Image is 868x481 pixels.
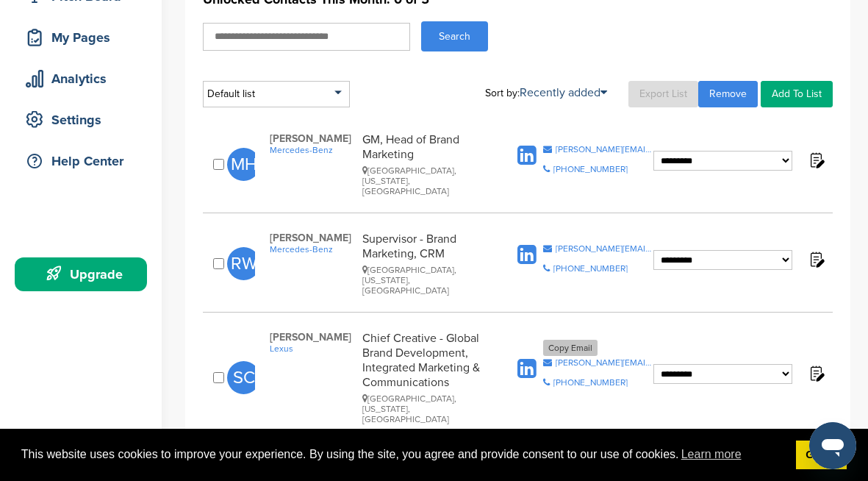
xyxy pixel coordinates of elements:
[421,21,488,51] button: Search
[22,107,147,133] div: Settings
[21,443,784,466] span: This website uses cookies to improve your experience. By using the site, you agree and provide co...
[679,443,744,466] a: learn more about cookies
[270,145,355,155] a: Mercedes-Benz
[807,250,825,268] img: Notes
[553,378,628,387] div: [PHONE_NUMBER]
[556,244,653,253] div: [PERSON_NAME][EMAIL_ADDRESS][PERSON_NAME][DOMAIN_NAME]
[15,103,147,137] a: Settings
[543,340,598,356] div: Copy Email
[698,81,758,107] a: Remove
[520,85,607,100] a: Recently added
[22,261,147,288] div: Upgrade
[22,148,147,174] div: Help Center
[203,81,350,107] div: Default list
[15,62,147,96] a: Analytics
[553,165,628,174] div: [PHONE_NUMBER]
[15,21,147,54] a: My Pages
[796,441,847,470] a: dismiss cookie message
[362,165,496,196] div: [GEOGRAPHIC_DATA], [US_STATE], [GEOGRAPHIC_DATA]
[485,87,607,99] div: Sort by:
[761,81,833,107] a: Add To List
[270,331,355,343] span: [PERSON_NAME]
[362,232,496,296] div: Supervisor - Brand Marketing, CRM
[227,148,260,181] span: MH
[270,244,355,254] a: Mercedes-Benz
[362,393,496,424] div: [GEOGRAPHIC_DATA], [US_STATE], [GEOGRAPHIC_DATA]
[15,257,147,291] a: Upgrade
[628,81,698,107] a: Export List
[362,132,496,196] div: GM, Head of Brand Marketing
[270,232,355,244] span: [PERSON_NAME]
[807,151,825,169] img: Notes
[227,361,260,394] span: SC
[809,422,856,469] iframe: Button to launch messaging window
[807,364,825,382] img: Notes
[227,247,260,280] span: RW
[15,144,147,178] a: Help Center
[556,358,653,367] div: [PERSON_NAME][EMAIL_ADDRESS][PERSON_NAME][DOMAIN_NAME]
[362,331,496,424] div: Chief Creative - Global Brand Development, Integrated Marketing & Communications
[362,265,496,296] div: [GEOGRAPHIC_DATA], [US_STATE], [GEOGRAPHIC_DATA]
[553,264,628,273] div: [PHONE_NUMBER]
[556,145,653,154] div: [PERSON_NAME][EMAIL_ADDRESS][PERSON_NAME][DOMAIN_NAME]
[270,132,355,145] span: [PERSON_NAME]
[22,65,147,92] div: Analytics
[22,24,147,51] div: My Pages
[270,343,355,354] a: Lexus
